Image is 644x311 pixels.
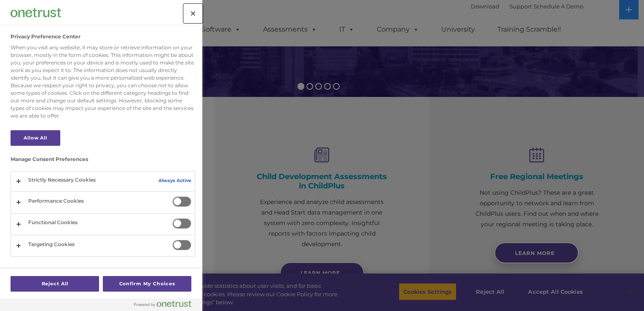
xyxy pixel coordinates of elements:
[11,34,80,40] h2: Privacy Preference Center
[184,4,202,23] button: Close
[11,8,61,17] img: Company Logo
[134,300,191,307] img: Powered by OneTrust Opens in a new Tab
[11,130,60,146] button: Allow All
[11,4,61,21] div: Company Logo
[11,276,99,292] button: Reject All
[11,156,195,166] h3: Manage Consent Preferences
[103,276,191,292] button: Confirm My Choices
[134,300,198,311] a: Powered by OneTrust Opens in a new Tab
[117,90,153,97] span: Phone number
[117,56,143,62] span: Last name
[11,44,195,120] div: When you visit any website, it may store or retrieve information on your browser, mostly in the f...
